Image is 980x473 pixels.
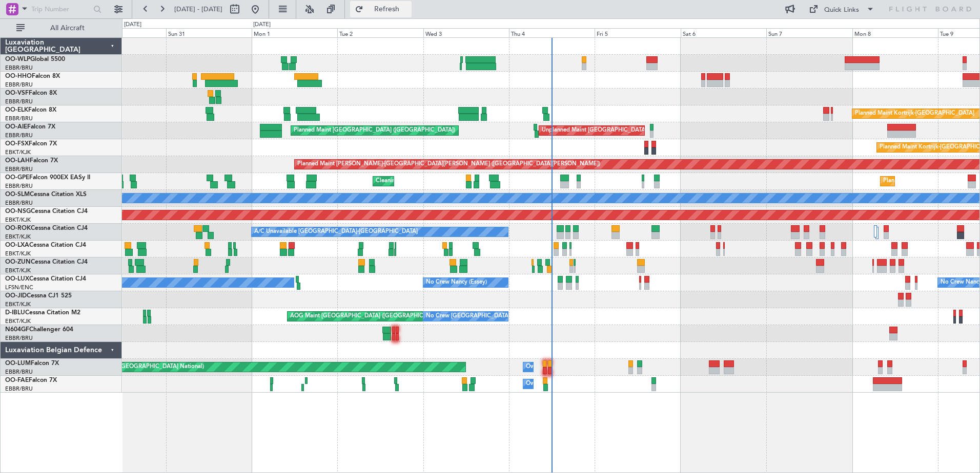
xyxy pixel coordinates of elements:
div: Planned Maint Kortrijk-[GEOGRAPHIC_DATA] [855,106,974,121]
span: OO-NSG [5,208,31,214]
a: OO-JIDCessna CJ1 525 [5,293,72,299]
div: Unplanned Maint [GEOGRAPHIC_DATA] ([GEOGRAPHIC_DATA] National) [542,123,734,138]
a: LFSN/ENC [5,284,33,291]
span: OO-JID [5,293,27,299]
a: OO-GPEFalcon 900EX EASy II [5,175,90,181]
span: OO-LAH [5,158,30,164]
a: EBKT/KJK [5,267,31,274]
div: Cleaning [GEOGRAPHIC_DATA] ([GEOGRAPHIC_DATA] National) [376,174,547,189]
div: Owner Melsbroek Air Base [526,359,596,375]
a: OO-ZUNCessna Citation CJ4 [5,259,88,265]
div: Owner Melsbroek Air Base [526,376,596,392]
span: N604GF [5,327,29,333]
a: EBBR/BRU [5,334,33,342]
button: Quick Links [804,1,880,17]
span: OO-LXA [5,242,29,248]
a: OO-FSXFalcon 7X [5,141,57,147]
div: No Crew [GEOGRAPHIC_DATA] ([GEOGRAPHIC_DATA] National) [426,309,598,324]
a: OO-LAHFalcon 7X [5,158,58,164]
a: OO-LXACessna Citation CJ4 [5,242,86,248]
div: Thu 4 [509,28,595,37]
a: EBBR/BRU [5,98,33,105]
div: Mon 8 [852,28,938,37]
a: OO-LUXCessna Citation CJ4 [5,276,86,282]
span: OO-FAE [5,377,29,383]
a: OO-FAEFalcon 7X [5,377,57,383]
span: OO-LUX [5,276,29,282]
button: Refresh [350,1,412,17]
a: OO-SLMCessna Citation XLS [5,191,87,198]
button: All Aircraft [11,20,111,36]
span: OO-ROK [5,225,31,231]
a: EBKT/KJK [5,233,31,241]
span: Refresh [365,6,409,13]
a: D-IBLUCessna Citation M2 [5,310,80,316]
span: OO-LUM [5,360,31,367]
div: Sat 30 [80,28,166,37]
span: OO-WLP [5,56,30,62]
a: EBKT/KJK [5,317,31,325]
span: OO-SLM [5,191,30,198]
div: Mon 1 [252,28,337,37]
div: Sun 7 [766,28,852,37]
a: EBBR/BRU [5,165,33,173]
div: Planned Maint [GEOGRAPHIC_DATA] ([GEOGRAPHIC_DATA]) [294,123,455,138]
div: Wed 3 [423,28,509,37]
a: N604GFChallenger 604 [5,327,73,333]
div: Planned Maint [PERSON_NAME]-[GEOGRAPHIC_DATA][PERSON_NAME] ([GEOGRAPHIC_DATA][PERSON_NAME]) [297,157,600,172]
a: EBBR/BRU [5,368,33,376]
a: EBBR/BRU [5,81,33,89]
a: OO-WLPGlobal 5500 [5,56,65,62]
input: Trip Number [31,2,90,17]
span: OO-ELK [5,107,28,113]
div: [DATE] [124,20,141,29]
div: A/C Unavailable [GEOGRAPHIC_DATA]-[GEOGRAPHIC_DATA] [254,224,418,240]
div: AOG Maint [GEOGRAPHIC_DATA] ([GEOGRAPHIC_DATA] National) [290,309,468,324]
span: OO-FSX [5,141,29,147]
a: OO-VSFFalcon 8X [5,90,57,96]
a: OO-HHOFalcon 8X [5,73,60,79]
a: EBKT/KJK [5,216,31,224]
span: OO-HHO [5,73,32,79]
a: EBBR/BRU [5,182,33,190]
div: Sat 6 [681,28,766,37]
a: EBBR/BRU [5,199,33,207]
a: OO-ROKCessna Citation CJ4 [5,225,88,231]
span: All Aircraft [27,25,108,32]
a: EBBR/BRU [5,132,33,139]
a: OO-AIEFalcon 7X [5,124,55,130]
span: D-IBLU [5,310,25,316]
a: OO-ELKFalcon 8X [5,107,56,113]
a: EBBR/BRU [5,115,33,122]
div: No Crew Nancy (Essey) [426,275,487,290]
a: EBBR/BRU [5,64,33,72]
a: EBKT/KJK [5,250,31,257]
div: Sun 31 [166,28,252,37]
span: OO-GPE [5,175,29,181]
a: EBKT/KJK [5,148,31,156]
a: EBKT/KJK [5,300,31,308]
span: [DATE] - [DATE] [174,5,222,14]
div: Quick Links [824,5,859,15]
span: OO-ZUN [5,259,31,265]
span: OO-VSF [5,90,29,96]
div: Fri 5 [595,28,680,37]
div: Tue 2 [337,28,423,37]
a: EBBR/BRU [5,385,33,393]
a: OO-NSGCessna Citation CJ4 [5,208,88,214]
span: OO-AIE [5,124,27,130]
div: [DATE] [253,20,271,29]
a: OO-LUMFalcon 7X [5,360,59,367]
